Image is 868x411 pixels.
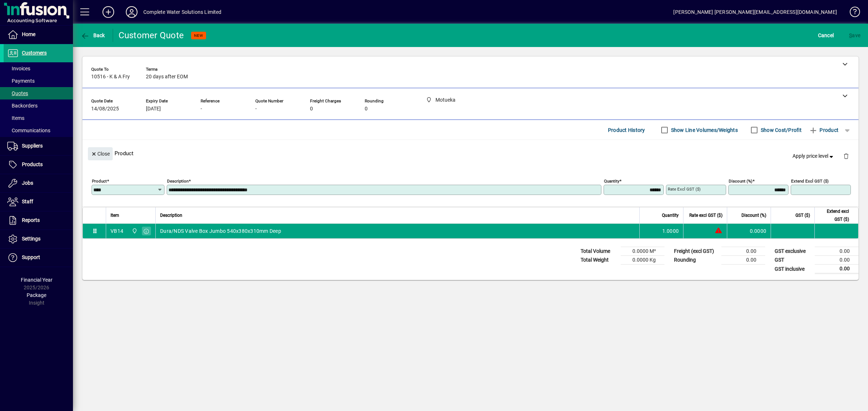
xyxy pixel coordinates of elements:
span: Quotes [7,90,28,96]
td: 0.0000 M³ [621,247,664,256]
span: Financial Year [21,277,53,283]
mat-label: Extend excl GST ($) [791,179,829,184]
a: Reports [4,211,73,230]
span: Back [81,32,105,38]
a: Products [4,156,73,174]
span: Product History [608,124,645,136]
span: - [201,106,202,112]
span: GST ($) [795,211,810,219]
a: Payments [4,75,73,87]
a: Support [4,248,73,267]
td: 0.00 [815,247,859,256]
app-page-header-button: Delete [837,153,855,159]
span: Quantity [662,211,679,219]
td: Total Volume [577,247,621,256]
mat-label: Rate excl GST ($) [668,187,701,192]
span: Items [7,115,24,121]
td: GST inclusive [771,265,815,274]
div: [PERSON_NAME] [PERSON_NAME][EMAIL_ADDRESS][DOMAIN_NAME] [673,6,837,18]
span: Suppliers [22,143,43,149]
span: Communications [7,128,50,133]
span: Backorders [7,103,38,109]
span: Extend excl GST ($) [819,207,849,223]
button: Product [805,124,842,137]
span: 0 [365,106,368,112]
span: Invoices [7,66,30,71]
td: 0.0000 [727,224,771,238]
span: Package [27,292,46,298]
button: Cancel [816,29,836,42]
td: Freight (excl GST) [670,247,721,256]
span: 20 days after EOM [146,74,188,80]
span: Product [809,124,838,136]
span: Item [111,211,119,219]
span: Dura/NDS Valve Box Jumbo 540x380x310mm Deep [160,227,281,235]
a: Settings [4,230,73,248]
span: Close [91,148,110,160]
span: Support [22,254,40,260]
span: 10516 - K & A Fry [91,74,130,80]
app-page-header-button: Close [86,150,115,157]
td: 0.00 [815,265,859,274]
span: Reports [22,217,40,223]
td: 0.00 [721,247,765,256]
div: Product [82,140,859,167]
a: Communications [4,124,73,137]
td: 0.00 [721,256,765,265]
a: Knowledge Base [844,1,859,25]
button: Delete [837,147,855,165]
a: Backorders [4,99,73,112]
app-page-header-button: Back [73,29,113,42]
label: Show Line Volumes/Weights [670,126,738,134]
span: S [849,32,852,38]
span: Payments [7,78,35,84]
mat-label: Discount (%) [729,179,752,184]
span: Description [160,211,182,219]
button: Profile [120,5,143,19]
span: Home [22,31,35,37]
button: Close [88,147,113,160]
mat-label: Quantity [604,179,619,184]
span: Apply price level [793,152,835,160]
span: Motueka [130,227,138,235]
a: Home [4,26,73,44]
span: Settings [22,236,40,242]
span: Customers [22,50,47,56]
span: ave [849,30,860,41]
span: Discount (%) [741,211,766,219]
button: Save [847,29,862,42]
label: Show Cost/Profit [759,126,802,134]
div: VB14 [111,227,123,235]
span: - [255,106,257,112]
td: Total Weight [577,256,621,265]
a: Invoices [4,62,73,75]
a: Suppliers [4,137,73,155]
span: 0 [310,106,313,112]
td: GST exclusive [771,247,815,256]
span: Jobs [22,180,33,186]
a: Quotes [4,87,73,99]
a: Jobs [4,174,73,192]
div: Customer Quote [119,30,184,41]
mat-label: Description [167,179,189,184]
span: Cancel [818,30,834,41]
td: Rounding [670,256,721,265]
mat-label: Product [92,179,107,184]
td: 0.00 [815,256,859,265]
a: Staff [4,193,73,211]
button: Apply price level [790,150,838,163]
span: Staff [22,199,33,204]
span: 1.0000 [662,227,679,235]
td: 0.0000 Kg [621,256,664,265]
span: Products [22,161,43,167]
span: [DATE] [146,106,161,112]
span: 14/08/2025 [91,106,119,112]
span: Rate excl GST ($) [689,211,722,219]
span: NEW [194,33,203,38]
td: GST [771,256,815,265]
button: Add [97,5,120,19]
a: Items [4,112,73,124]
div: Complete Water Solutions Limited [143,6,222,18]
button: Product History [605,124,648,137]
button: Back [79,29,107,42]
